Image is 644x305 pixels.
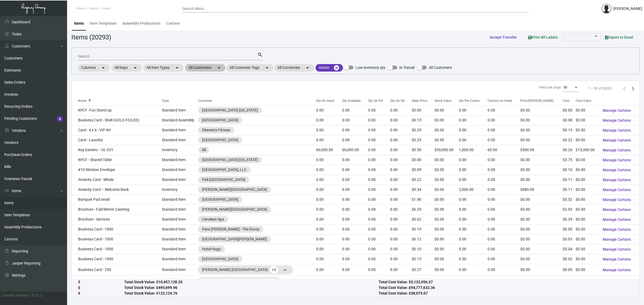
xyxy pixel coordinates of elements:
[72,185,162,195] td: Amenity Card – Welcome Back
[434,175,459,185] td: $0.00
[603,148,631,152] span: Manage Cartons
[202,117,238,123] div: [GEOGRAPHIC_DATA]
[390,145,412,155] td: 0.00
[576,98,598,103] div: Cost Value
[520,224,563,234] td: $0.00
[316,125,342,135] td: 0.00
[576,234,598,244] td: $0.00
[485,32,521,42] button: Accept Transfer
[434,224,459,234] td: $0.00
[520,105,563,115] td: $0.00
[412,195,434,204] td: $1.40
[72,115,162,125] td: Business Card - Shell (GOLD FOILED)
[162,105,198,115] td: Standard Item
[520,135,563,145] td: $0.00
[368,234,390,244] td: 0.00
[459,234,488,244] td: 0.00
[162,244,198,254] td: Standard Item
[198,96,316,105] th: Customer
[368,135,390,145] td: 0.00
[390,105,412,115] td: 0.00
[399,64,415,71] span: In Transit
[216,65,222,71] mat-icon: arrow_drop_down
[576,185,598,195] td: $0.00
[162,115,198,125] td: Standard Assembly
[316,165,342,175] td: 0.00
[412,105,434,115] td: $0.00
[390,125,412,135] td: 0.00
[563,185,576,195] td: $0.11
[90,21,116,26] div: Item Templates
[72,125,162,135] td: Card - 4 x 4 - VIP NY
[434,115,459,125] td: $0.00
[412,234,434,244] td: $0.12
[162,135,198,145] td: Standard Item
[459,185,488,195] td: 2,000.00
[602,4,611,13] img: admin@bootstrapmaster.com
[563,85,567,89] span: 50
[603,268,631,272] span: Manage Cartons
[588,86,612,91] div: 1 – 50 of 20293
[488,125,520,135] td: 0.00
[603,168,631,172] span: Manage Cartons
[185,64,225,72] mat-chip: All Customers
[316,195,342,204] td: 0.00
[162,145,198,155] td: Inventory
[342,195,368,204] td: 0.00
[333,65,340,71] mat-icon: cancel
[603,217,631,222] span: Manage Cartons
[412,224,434,234] td: $0.19
[563,204,576,214] td: $2.92
[316,155,342,165] td: 0.00
[520,98,553,103] div: Price [PERSON_NAME]
[342,155,368,165] td: 0.00
[412,175,434,185] td: $0.22
[576,155,598,165] td: $0.00
[316,64,343,72] mat-chip: Active
[576,135,598,145] td: $0.00
[72,105,162,115] td: NYCF -Fun Stand up
[199,147,209,153] mat-chip: All
[202,127,230,133] div: Elements Fitness
[459,224,488,234] td: 0.00
[202,226,259,232] div: Para [PERSON_NAME] - The Envoy
[368,204,390,214] td: 0.00
[563,98,569,103] div: Cost
[103,7,110,10] span: Items
[342,165,368,175] td: 0.00
[488,195,520,204] td: 0.00
[368,155,390,165] td: 0.00
[520,145,563,155] td: $500.00
[434,98,459,103] div: Stock Value
[166,21,180,26] div: Cartons
[412,155,434,165] td: $0.00
[563,234,576,244] td: $0.03
[576,175,598,185] td: $0.00
[316,98,334,103] div: Qty On Hand
[459,155,488,165] td: 0.00
[274,64,314,72] mat-chip: All Currencies
[598,205,635,214] button: Manage Cartons
[368,115,390,125] td: 0.00
[488,98,512,103] div: Cartons on Hand
[316,135,342,145] td: 0.00
[490,35,517,39] span: Accept Transfer
[412,165,434,175] td: $0.09
[78,64,110,72] mat-chip: Columns
[488,204,520,214] td: 0.00
[202,177,245,183] div: Pali [GEOGRAPHIC_DATA]
[488,185,520,195] td: 0.00
[434,135,459,145] td: $0.00
[342,135,368,145] td: 0.00
[390,195,412,204] td: 0.00
[316,105,342,115] td: 0.00
[342,224,368,234] td: 0.00
[434,155,459,165] td: $0.00
[576,165,598,175] td: $0.00
[316,145,342,155] td: 60,000.00
[390,175,412,185] td: 0.00
[162,125,198,135] td: Standard Item
[76,7,85,10] span: Home
[603,247,631,251] span: Manage Cartons
[603,128,631,132] span: Manage Cartons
